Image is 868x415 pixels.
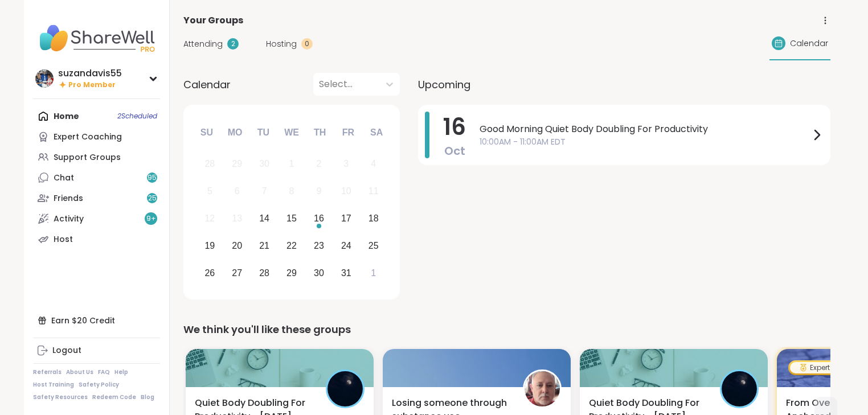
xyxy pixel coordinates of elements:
[141,393,154,401] a: Blog
[259,211,269,226] div: 14
[194,120,219,145] div: Su
[33,208,160,229] a: Activity9+
[341,238,351,253] div: 24
[204,156,215,171] div: 28
[252,179,277,204] div: Not available Tuesday, October 7th, 2025
[198,261,222,285] div: Choose Sunday, October 26th, 2025
[251,120,276,145] div: Tu
[58,67,122,80] div: suzandavis55
[361,261,386,285] div: Choose Saturday, November 1st, 2025
[225,207,249,231] div: Not available Monday, October 13th, 2025
[225,179,249,204] div: Not available Monday, October 6th, 2025
[341,183,351,199] div: 10
[204,238,215,253] div: 19
[183,38,223,50] span: Attending
[225,152,249,176] div: Not available Monday, September 29th, 2025
[68,80,116,90] span: Pro Member
[252,261,277,285] div: Choose Tuesday, October 28th, 2025
[361,233,386,258] div: Choose Saturday, October 25th, 2025
[204,265,215,281] div: 26
[232,211,242,226] div: 13
[232,156,242,171] div: 29
[361,152,386,176] div: Not available Saturday, October 4th, 2025
[33,229,160,249] a: Host
[335,120,361,145] div: Fr
[259,265,269,281] div: 28
[327,371,363,406] img: QueenOfTheNight
[371,265,376,281] div: 1
[198,152,222,176] div: Not available Sunday, September 28th, 2025
[92,393,136,401] a: Redeem Code
[196,150,387,286] div: month 2025-10
[369,183,379,199] div: 11
[262,183,267,199] div: 7
[369,238,379,253] div: 25
[146,214,156,224] span: 9 +
[369,211,379,226] div: 18
[307,261,331,285] div: Choose Thursday, October 30th, 2025
[443,111,466,143] span: 16
[33,126,160,147] a: Expert Coaching
[314,238,324,253] div: 23
[33,188,160,208] a: Friends25
[54,234,73,245] div: Host
[54,193,83,204] div: Friends
[183,14,243,27] span: Your Groups
[225,261,249,285] div: Choose Monday, October 27th, 2025
[334,152,358,176] div: Not available Friday, October 3rd, 2025
[361,179,386,204] div: Not available Saturday, October 11th, 2025
[279,120,304,145] div: We
[33,340,160,361] a: Logout
[33,393,88,401] a: Safety Resources
[371,156,376,171] div: 4
[334,207,358,231] div: Choose Friday, October 17th, 2025
[232,265,242,281] div: 27
[316,183,321,199] div: 9
[79,381,119,389] a: Safety Policy
[33,381,74,389] a: Host Training
[222,120,247,145] div: Mo
[252,233,277,258] div: Choose Tuesday, October 21st, 2025
[301,38,313,50] div: 0
[316,156,321,171] div: 2
[286,238,297,253] div: 22
[280,261,304,285] div: Choose Wednesday, October 29th, 2025
[722,371,757,406] img: QueenOfTheNight
[35,69,54,88] img: suzandavis55
[114,368,128,376] a: Help
[364,120,389,145] div: Sa
[525,371,560,406] img: Tom_Flanagan
[286,265,297,281] div: 29
[343,156,349,171] div: 3
[33,310,160,331] div: Earn $20 Credit
[33,368,62,376] a: Referrals
[52,345,81,356] div: Logout
[204,211,215,226] div: 12
[66,368,93,376] a: About Us
[227,38,239,50] div: 2
[252,207,277,231] div: Choose Tuesday, October 14th, 2025
[280,179,304,204] div: Not available Wednesday, October 8th, 2025
[480,136,810,148] span: 10:00AM - 11:00AM EDT
[54,213,84,225] div: Activity
[307,233,331,258] div: Choose Thursday, October 23rd, 2025
[308,120,333,145] div: Th
[259,238,269,253] div: 21
[183,322,830,338] div: We think you'll like these groups
[307,207,331,231] div: Choose Thursday, October 16th, 2025
[280,152,304,176] div: Not available Wednesday, October 1st, 2025
[33,147,160,167] a: Support Groups
[289,183,294,199] div: 8
[259,156,269,171] div: 30
[33,18,160,58] img: ShareWell Nav Logo
[314,265,324,281] div: 30
[98,368,110,376] a: FAQ
[54,152,121,163] div: Support Groups
[334,179,358,204] div: Not available Friday, October 10th, 2025
[266,38,297,50] span: Hosting
[361,207,386,231] div: Choose Saturday, October 18th, 2025
[198,179,222,204] div: Not available Sunday, October 5th, 2025
[341,265,351,281] div: 31
[207,183,212,199] div: 5
[235,183,240,199] div: 6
